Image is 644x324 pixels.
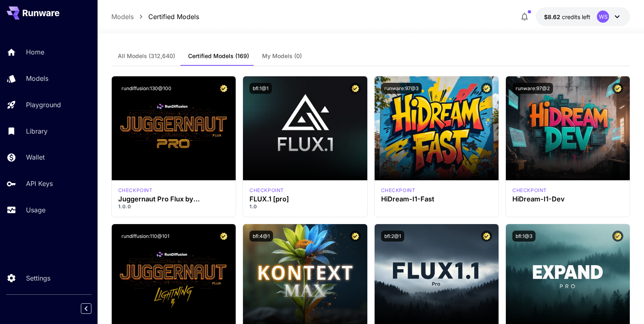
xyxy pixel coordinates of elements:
a: Certified Models [148,12,199,22]
button: Certified Model – Vetted for best performance and includes a commercial license. [612,231,623,242]
span: $8.62 [544,13,562,20]
div: HiDream Fast [381,187,416,194]
button: runware:97@3 [381,83,422,94]
div: $8.61949 [544,13,590,21]
button: Certified Model – Vetted for best performance and includes a commercial license. [218,83,229,94]
span: My Models (0) [262,52,302,60]
button: Certified Model – Vetted for best performance and includes a commercial license. [481,83,492,94]
div: FLUX.1 D [118,187,153,194]
button: Certified Model – Vetted for best performance and includes a commercial license. [350,83,361,94]
button: $8.61949WS [536,7,630,26]
button: Certified Model – Vetted for best performance and includes a commercial license. [481,231,492,242]
nav: breadcrumb [111,12,199,22]
h3: Juggernaut Pro Flux by RunDiffusion [118,195,229,203]
button: Certified Model – Vetted for best performance and includes a commercial license. [218,231,229,242]
div: fluxpro [249,187,284,194]
button: bfl:4@1 [249,231,273,242]
p: Wallet [26,152,45,162]
p: 1.0.0 [118,203,229,210]
p: API Keys [26,179,53,188]
p: 1.0 [249,203,360,210]
p: checkpoint [249,187,284,194]
a: Models [111,12,134,22]
span: Certified Models (169) [188,52,249,60]
p: checkpoint [381,187,416,194]
button: runware:97@2 [512,83,553,94]
span: All Models (312,640) [118,52,175,60]
button: bfl:1@3 [512,231,536,242]
button: rundiffusion:130@100 [118,83,175,94]
p: Usage [26,205,46,215]
p: Settings [26,273,50,283]
button: Certified Model – Vetted for best performance and includes a commercial license. [350,231,361,242]
p: Models [26,73,48,83]
button: Certified Model – Vetted for best performance and includes a commercial license. [612,83,623,94]
p: checkpoint [118,187,153,194]
button: rundiffusion:110@101 [118,231,173,242]
div: HiDream Dev [512,187,547,194]
p: Library [26,126,48,136]
div: Collapse sidebar [87,301,98,316]
span: credits left [562,13,590,20]
div: WS [597,11,609,23]
p: Playground [26,100,61,110]
h3: HiDream-I1-Fast [381,195,492,203]
button: bfl:2@1 [381,231,404,242]
h3: HiDream-I1-Dev [512,195,623,203]
p: Home [26,47,44,57]
button: bfl:1@1 [249,83,272,94]
h3: FLUX.1 [pro] [249,195,360,203]
button: Collapse sidebar [81,303,91,314]
p: checkpoint [512,187,547,194]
